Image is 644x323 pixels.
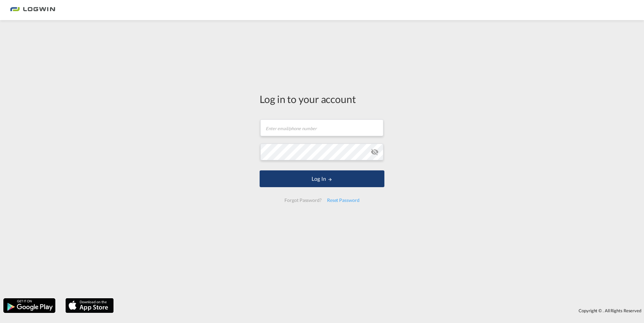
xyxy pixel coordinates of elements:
img: bc73a0e0d8c111efacd525e4c8ad7d32.png [10,3,55,18]
img: google.png [3,298,56,314]
img: apple.png [65,298,114,314]
input: Enter email/phone number [260,119,383,136]
md-icon: icon-eye-off [371,148,379,156]
div: Log in to your account [260,92,384,106]
div: Forgot Password? [282,194,324,206]
div: Copyright © . All Rights Reserved [117,305,644,316]
button: LOGIN [260,170,384,187]
div: Reset Password [324,194,362,206]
